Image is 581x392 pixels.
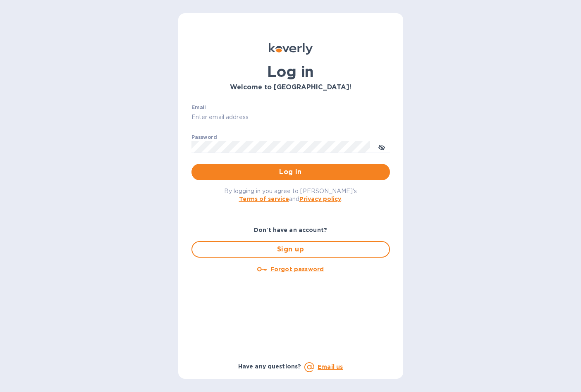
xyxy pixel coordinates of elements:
[318,363,343,370] a: Email us
[224,188,357,202] span: By logging in you agree to [PERSON_NAME]'s and .
[239,196,289,202] a: Terms of service
[191,164,390,180] button: Log in
[198,167,383,177] span: Log in
[199,244,383,254] span: Sign up
[238,363,301,370] b: Have any questions?
[299,196,341,202] a: Privacy policy
[254,227,327,233] b: Don't have an account?
[373,139,390,155] button: toggle password visibility
[191,105,206,110] label: Email
[270,266,324,272] u: Forgot password
[191,135,217,140] label: Password
[191,63,390,80] h1: Log in
[269,43,313,55] img: Koverly
[191,111,390,124] input: Enter email address
[191,84,390,91] h3: Welcome to [GEOGRAPHIC_DATA]!
[191,241,390,258] button: Sign up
